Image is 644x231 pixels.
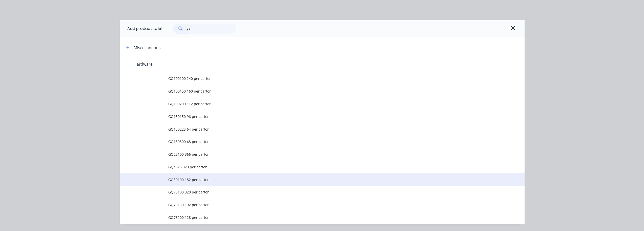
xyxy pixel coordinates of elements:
span: GQ50100 182 per carton [168,177,453,182]
span: GQ100150 160 per carton [168,88,453,94]
input: Search... [187,24,236,34]
span: GQ4075 320 per carton [168,164,453,170]
div: Miscellaneous [134,45,161,51]
span: GQ100200 112 per carton [168,101,453,106]
span: GQ75150 192 per carton [168,202,453,207]
span: GQ75100 320 per carton [168,189,453,195]
div: Add product to kit [127,26,163,32]
span: GQ150225 64 per carton [168,127,453,132]
span: GQ75200 128 per carton [168,215,453,220]
span: GQ150150 96 per carton [168,114,453,119]
span: GQ150300 48 per carton [168,139,453,144]
div: Hardware [134,61,153,67]
span: GQ100100 240 per carton [168,76,453,81]
span: GQ25100 366 per carton [168,152,453,157]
